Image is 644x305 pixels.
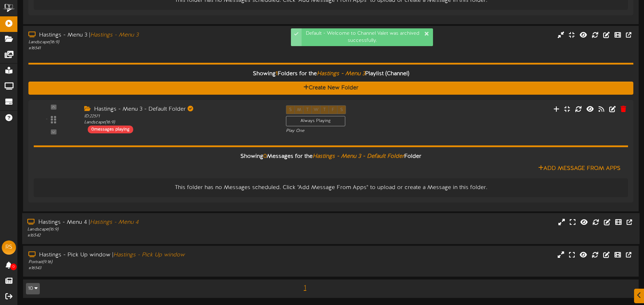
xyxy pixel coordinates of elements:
[27,218,274,226] div: Hastings - Menu 4 |
[88,126,133,133] div: 0 messages playing
[302,284,308,292] span: 1
[317,71,365,77] i: Hastings - Menu 3
[27,226,274,232] div: Landscape ( 16:9 )
[84,113,275,126] div: ID: 22571 Landscape ( 16:9 )
[28,45,274,51] div: # 16541
[28,39,274,45] div: Landscape ( 16:9 )
[286,128,427,134] div: Play One
[10,264,17,270] span: 0
[90,219,139,225] i: Hastings - Menu 4
[286,116,345,126] div: Always Playing
[276,71,278,77] span: 1
[28,31,274,39] div: Hastings - Menu 3 |
[27,233,274,239] div: # 16542
[536,164,623,173] button: Add Message From Apps
[302,28,433,46] div: Default - Welcome to Channel Valet was archived successfully.
[28,251,274,259] div: Hastings - Pick Up window |
[84,105,275,113] div: Hastings - Menu 3 - Default Folder
[26,283,40,294] button: 10
[28,265,274,271] div: # 16543
[313,153,404,160] i: Hastings - Menu 3 - Default Folder
[263,153,267,160] span: 0
[424,30,429,37] div: Dismiss this notification
[28,82,633,95] button: Create New Folder
[28,259,274,265] div: Portrait ( 9:16 )
[90,32,139,38] i: Hastings - Menu 3
[113,252,185,258] i: Hastings - Pick Up window
[23,66,639,82] div: Showing Folders for the Playlist (Channel)
[39,184,623,192] div: This folder has no Messages scheduled. Click "Add Message From Apps" to upload or create a Messag...
[2,240,16,255] div: RS
[28,149,633,164] div: Showing Messages for the Folder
